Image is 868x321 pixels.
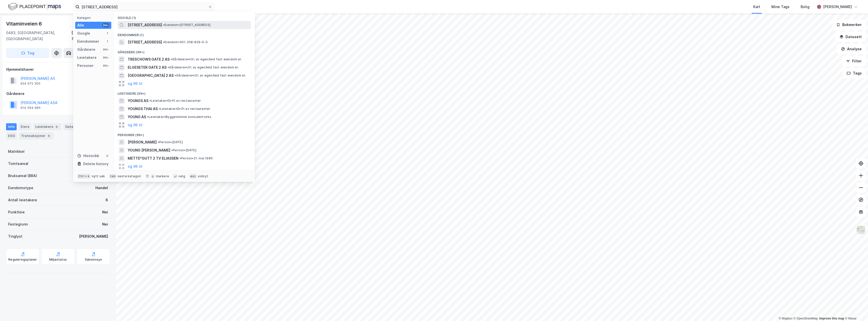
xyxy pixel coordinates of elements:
[8,209,25,215] div: Punktleie
[6,123,17,130] div: Info
[128,147,170,153] span: YOUNG [PERSON_NAME]
[77,153,99,159] div: Historikk
[819,317,844,320] a: Improve this map
[6,132,17,139] div: ESG
[102,64,109,68] div: 99+
[837,44,866,54] button: Analyse
[171,148,173,152] span: •
[114,46,255,55] div: Gårdeiere (99+)
[149,99,151,103] span: •
[171,57,172,61] span: •
[171,148,196,152] span: Person • [DATE]
[109,174,117,179] div: tab
[6,66,110,72] div: Hjemmelshaver
[753,4,760,10] div: Kart
[71,30,110,42] div: [GEOGRAPHIC_DATA], 77/127
[77,16,111,20] div: Kategori
[19,132,53,139] div: Transaksjoner
[8,221,28,227] div: Festegrunn
[823,4,852,10] div: [PERSON_NAME]
[79,233,108,239] div: [PERSON_NAME]
[8,2,61,11] img: logo.f888ab2527a4732fd821a326f86c7f29.svg
[105,31,109,35] div: 1
[77,30,90,36] div: Google
[77,174,91,179] div: Ctrl + k
[20,106,41,110] div: 914 594 685
[128,155,178,161] span: METTE*GUTT 2 TV ELIASSEN
[147,115,212,119] span: Leietaker • Byggeteknisk konsulentvirks.
[54,124,59,129] div: 6
[85,258,102,262] div: Saksinnsyn
[168,65,169,69] span: •
[179,156,181,160] span: •
[79,3,208,11] input: Søk på adresse, matrikkel, gårdeiere, leietakere eller personer
[114,129,255,138] div: Personer (99+)
[189,174,197,179] div: esc
[6,20,43,28] div: Vitaminveien 6
[175,73,246,78] span: Gårdeiere • Utl. av egen/leid fast eiendom el.
[6,91,110,97] div: Gårdeiere
[128,72,174,79] span: [GEOGRAPHIC_DATA] 2 AS
[102,221,108,227] div: Nei
[8,258,37,262] div: Reguleringsplaner
[128,139,157,145] span: [PERSON_NAME]
[77,22,84,28] div: Alle
[6,48,49,58] button: Tag
[46,133,51,138] div: 6
[159,107,210,111] span: Leietaker • Drift av restauranter
[128,22,162,28] span: [STREET_ADDRESS]
[128,106,158,112] span: YOUNGS THAI AS
[6,30,71,42] div: 0483, [GEOGRAPHIC_DATA], [GEOGRAPHIC_DATA]
[158,140,159,144] span: •
[794,317,818,320] a: OpenStreetMap
[83,161,108,167] div: Delete history
[179,156,213,160] span: Person • 21. mai 1985
[77,46,95,53] div: Gårdeiere
[8,197,37,203] div: Antall leietakere
[8,173,37,179] div: Bruksareal (BRA)
[835,32,866,42] button: Datasett
[49,258,67,262] div: Miljøstatus
[156,174,169,178] div: markere
[198,174,208,178] div: avbryt
[175,73,176,77] span: •
[8,233,22,239] div: Tinglyst
[128,81,142,87] button: og 96 til
[20,82,40,86] div: 924 972 300
[178,174,185,178] div: velg
[128,122,142,128] button: og 96 til
[163,40,208,44] span: Eiendom • 301-208-829-0-0
[856,225,866,235] img: Z
[77,55,97,61] div: Leietakere
[832,20,866,30] button: Bokmerker
[128,98,148,104] span: YOUNGS AS
[114,29,255,38] div: Eiendommer (1)
[163,23,165,27] span: •
[105,39,109,43] div: 1
[105,197,108,203] div: 6
[118,174,141,178] div: neste kategori
[842,56,866,66] button: Filter
[147,115,149,119] span: •
[8,149,24,155] div: Matrikkel
[77,63,94,69] div: Personer
[102,56,109,60] div: 99+
[158,140,183,144] span: Person • [DATE]
[114,12,255,21] div: Google (1)
[163,40,165,44] span: •
[149,99,201,103] span: Leietaker • Drift av restauranter
[105,154,109,158] div: 0
[92,174,105,178] div: nytt søk
[779,317,793,320] a: Mapbox
[843,297,868,321] div: Kontrollprogram for chat
[843,68,866,78] button: Tags
[19,123,31,130] div: Eiere
[159,107,160,111] span: •
[168,65,239,69] span: Gårdeiere • Utl. av egen/leid fast eiendom el.
[801,4,809,10] div: Bolig
[771,4,790,10] div: Mine Tags
[114,88,255,97] div: Leietakere (99+)
[8,161,28,167] div: Tomteareal
[102,47,109,52] div: 99+
[95,185,108,191] div: Handel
